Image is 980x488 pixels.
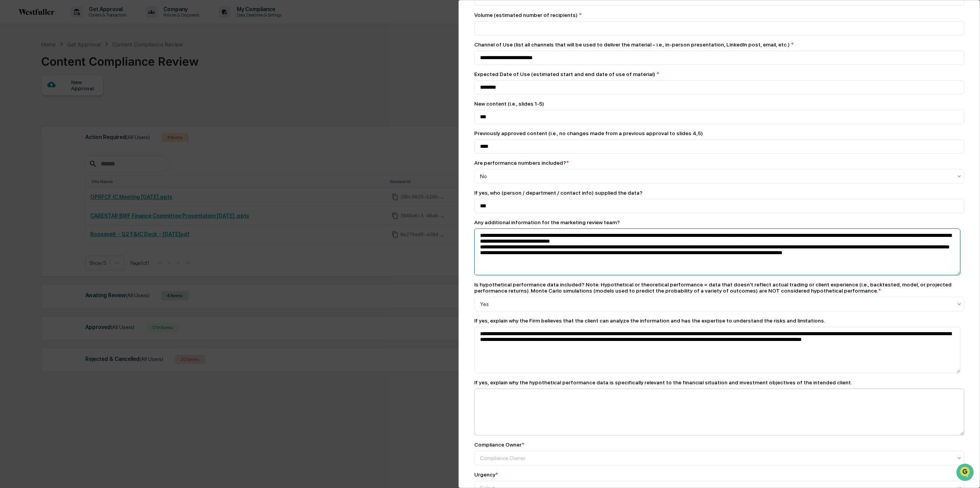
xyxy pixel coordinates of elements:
[8,97,14,103] div: 🖐️
[474,281,964,294] div: Is hypothetical performance data included? Note: Hypothetical or theoretical performance = data t...
[474,379,964,385] div: If yes, explain why the hypothetical performance data is specifically relevant to the financial s...
[474,471,498,478] div: Urgency
[8,16,140,28] p: How can we help?
[955,463,976,483] iframe: Open customer support
[56,97,62,103] div: 🗄️
[131,61,140,70] button: Start new chat
[54,129,93,136] a: Powered byPylon
[474,442,524,448] div: Compliance Owner
[474,71,964,77] div: Expected Date of Use (estimated start and end date of use of material)
[5,108,51,122] a: 🔎Data Lookup
[20,35,127,43] input: Clear
[474,41,964,48] div: Channel of Use (list all channels that will be used to deliver the material – i.e., in-person pre...
[26,66,100,72] div: We're offline, we'll be back soon
[26,58,126,66] div: Start new chat
[474,160,569,166] div: Are performance numbers included?
[474,130,964,136] div: Previously approved content (i.e., no changes made from a previous approval to slides 4,5)
[474,219,964,225] div: Any additional information for the marketing review team?
[76,130,93,136] span: Pylon
[474,12,964,18] div: Volume (estimated number of recipients)
[5,93,53,107] a: 🖐️Preclearance
[15,111,48,119] span: Data Lookup
[8,112,14,118] div: 🔎
[474,190,964,196] div: If yes, who (person / department / contact info) supplied the data?
[8,58,22,72] img: 1746055101610-c473b297-6a78-478c-a979-82029cc54cd1
[15,96,50,104] span: Preclearance
[474,318,964,324] div: If yes, explain why the Firm believes that the client can analyze the information and has the exp...
[474,101,964,107] div: New content (i.e., slides 1-5)
[53,93,98,107] a: 🗄️Attestations
[63,96,95,104] span: Attestations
